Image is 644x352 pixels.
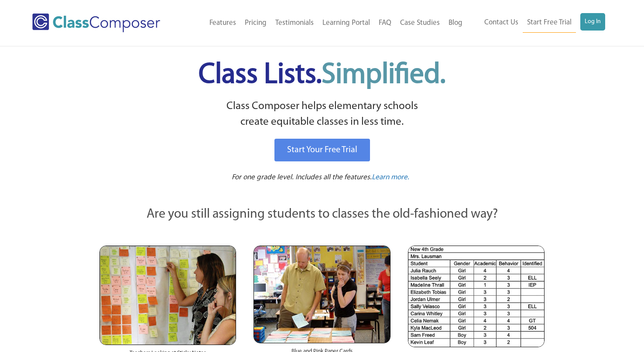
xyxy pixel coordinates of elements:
[444,14,467,33] a: Blog
[374,14,396,33] a: FAQ
[467,13,605,33] nav: Header Menu
[199,61,445,89] span: Class Lists.
[318,14,374,33] a: Learning Portal
[240,14,271,33] a: Pricing
[523,13,576,33] a: Start Free Trial
[98,99,546,130] p: Class Composer helps elementary schools create equitable classes in less time.
[287,146,357,154] span: Start Your Free Trial
[480,13,523,32] a: Contact Us
[372,172,409,183] a: Learn more.
[205,14,240,33] a: Features
[32,14,160,32] img: Class Composer
[184,14,467,33] nav: Header Menu
[408,246,545,347] img: Spreadsheets
[274,139,370,161] a: Start Your Free Trial
[232,174,372,181] span: For one grade level. Includes all the features.
[271,14,318,33] a: Testimonials
[372,174,409,181] span: Learn more.
[99,246,236,345] img: Teachers Looking at Sticky Notes
[99,205,545,224] p: Are you still assigning students to classes the old-fashioned way?
[396,14,444,33] a: Case Studies
[580,13,605,31] a: Log In
[322,61,445,89] span: Simplified.
[253,246,390,343] img: Blue and Pink Paper Cards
